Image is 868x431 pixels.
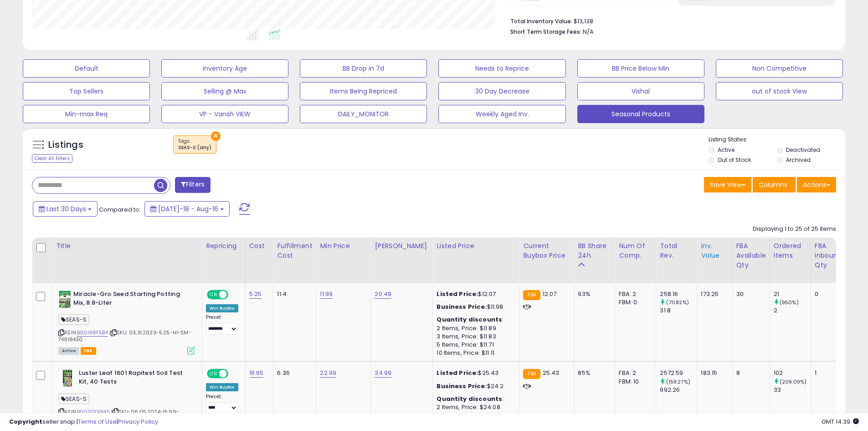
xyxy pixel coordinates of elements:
[523,290,540,300] small: FBA
[175,177,211,193] button: Filters
[249,369,264,378] a: 16.65
[780,378,806,385] small: (209.09%)
[666,299,689,306] small: (711.82%)
[786,146,820,154] label: Deactivated
[437,382,487,390] b: Business Price:
[578,369,608,377] div: 85%
[815,241,842,270] div: FBA inbound Qty
[704,177,751,192] button: Save View
[437,382,512,390] div: $24.2
[774,306,811,315] div: 2
[718,156,751,164] label: Out of Stock
[578,290,608,298] div: 93%
[300,59,427,78] button: BB Drop in 7d
[99,205,141,214] span: Compared to:
[9,418,158,426] div: seller snap | |
[437,349,512,357] div: 10 Items, Price: $11.11
[300,82,427,100] button: Items Being Repriced
[9,417,42,426] strong: Copyright
[158,204,218,213] span: [DATE]-18 - Aug-16
[786,156,811,164] label: Archived
[206,394,238,414] div: Preset:
[577,105,704,123] button: Seasonal Products
[660,306,697,315] div: 31.8
[736,290,763,298] div: 30
[619,369,649,377] div: FBA: 2
[583,27,594,36] span: N/A
[437,302,487,311] b: Business Price:
[437,324,512,332] div: 2 Items, Price: $11.89
[815,290,839,298] div: 0
[619,298,649,306] div: FBM: 0
[815,369,839,377] div: 1
[58,394,89,404] span: SEAS-S
[58,369,77,387] img: 41ki-MJeduL._SL40_.jpg
[437,290,512,298] div: $12.07
[23,82,150,100] button: Top Sellers
[736,241,766,270] div: FBA Available Qty
[277,369,309,377] div: 6.36
[206,241,241,251] div: Repricing
[320,290,333,299] a: 11.99
[206,383,238,391] div: Win BuyBox
[438,82,565,100] button: 30 Day Decrease
[161,82,288,100] button: Selling @ Max
[437,369,512,377] div: $25.43
[774,369,811,377] div: 102
[701,290,725,298] div: 173.25
[33,201,98,217] button: Last 30 Days
[206,304,238,312] div: Win BuyBox
[716,82,843,100] button: out of stock View
[716,59,843,78] button: Non Competitive
[58,290,71,308] img: 51x3opoh67L._SL40_.jpg
[718,146,734,154] label: Active
[437,332,512,341] div: 3 Items, Price: $11.83
[437,316,512,324] div: :
[437,290,478,298] b: Listed Price:
[543,290,557,298] span: 12.07
[510,15,829,26] li: $13,138
[161,105,288,123] button: VP - Vansh VIEW
[249,290,262,299] a: 5.25
[23,105,150,123] button: Min-max Req
[79,369,190,388] b: Luster Leaf 1601 Rapitest Soil Test Kit, 40 Tests
[438,59,565,78] button: Needs to Reprice
[780,299,799,306] small: (950%)
[437,395,512,403] div: :
[211,131,221,141] button: ×
[660,369,697,377] div: 2572.59
[437,369,478,377] b: Listed Price:
[510,17,572,25] b: Total Inventory Value:
[510,28,581,36] b: Short Term Storage Fees:
[660,290,697,298] div: 258.16
[437,341,512,349] div: 5 Items, Price: $11.71
[320,369,336,378] a: 22.99
[73,290,184,309] b: Miracle-Gro Seed Starting Potting Mix, 8.8-Liter
[578,241,611,260] div: BB Share 24h.
[144,201,230,217] button: [DATE]-18 - Aug-16
[577,82,704,100] button: Vishal
[736,369,763,377] div: 8
[178,145,211,151] div: SEAS-S (any)
[774,290,811,298] div: 21
[774,386,811,394] div: 33
[543,369,560,377] span: 25.43
[822,417,859,426] span: 2025-09-16 14:39 GMT
[249,241,270,251] div: Cost
[300,105,427,123] button: DAILY_MONITOR
[753,225,836,234] div: Displaying 1 to 25 of 25 items
[375,369,391,378] a: 34.99
[320,241,367,251] div: Min Price
[58,290,195,353] div: ASIN:
[277,290,309,298] div: 11.4
[81,347,96,355] span: FBA
[523,369,540,379] small: FBA
[660,241,693,260] div: Total Rev.
[438,105,565,123] button: Weekly Aged Inv.
[437,395,502,403] b: Quantity discounts
[666,378,690,385] small: (159.27%)
[619,378,649,386] div: FBM: 10
[32,154,72,163] div: Clear All Filters
[58,347,79,355] span: All listings currently available for purchase on Amazon
[56,241,198,251] div: Title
